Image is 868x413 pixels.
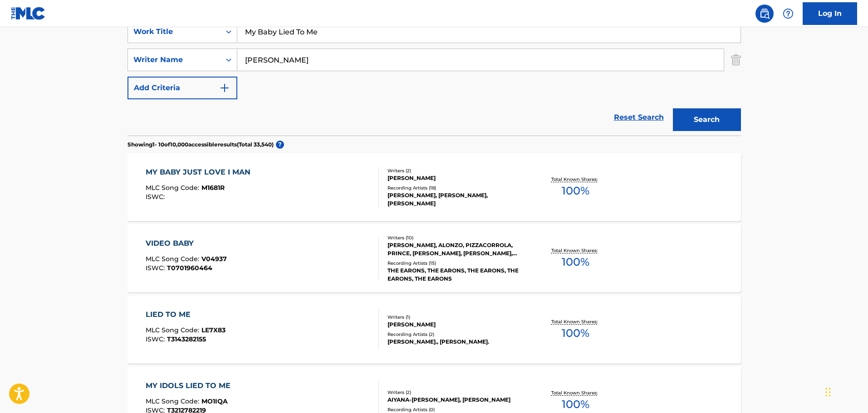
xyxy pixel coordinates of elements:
[779,5,797,23] div: Help
[783,8,794,19] img: help
[201,326,226,334] span: LE7X83
[387,331,525,338] div: Recording Artists ( 2 )
[759,8,770,19] img: search
[146,264,167,272] span: ISWC :
[673,108,741,131] button: Search
[128,141,274,149] p: Showing 1 - 10 of 10,000 accessible results (Total 33,540 )
[387,389,525,396] div: Writers ( 2 )
[128,20,741,136] form: Search Form
[146,380,235,391] div: MY IDOLS LIED TO ME
[387,396,525,404] div: AIYANA-[PERSON_NAME], [PERSON_NAME]
[562,325,589,341] span: 100 %
[551,176,600,183] p: Total Known Shares:
[562,183,589,199] span: 100 %
[146,309,226,320] div: LIED TO ME
[551,389,600,396] p: Total Known Shares:
[562,254,589,270] span: 100 %
[133,54,215,65] div: Writer Name
[146,167,255,178] div: MY BABY JUST LOVE I MAN
[387,260,525,267] div: Recording Artists ( 15 )
[219,83,230,93] img: 9d2ae6d4665cec9f34b9.svg
[201,397,228,405] span: MO1IQA
[387,174,525,182] div: [PERSON_NAME]
[146,255,201,263] span: MLC Song Code :
[803,2,857,25] a: Log In
[146,193,167,201] span: ISWC :
[387,167,525,174] div: Writers ( 2 )
[276,141,284,149] span: ?
[387,338,525,346] div: [PERSON_NAME]., [PERSON_NAME].
[387,241,525,258] div: [PERSON_NAME], ALONZO, PIZZACORROLA, PRINCE, [PERSON_NAME], [PERSON_NAME], [PERSON_NAME], [PERSON...
[387,314,525,321] div: Writers ( 1 )
[562,396,589,413] span: 100 %
[146,397,201,405] span: MLC Song Code :
[133,26,215,37] div: Work Title
[609,107,668,127] a: Reset Search
[823,369,868,413] iframe: Chat Widget
[731,49,741,71] img: Delete Criterion
[201,255,227,263] span: V04937
[146,238,227,249] div: VIDEO BABY
[551,247,600,254] p: Total Known Shares:
[167,335,206,343] span: T3143282155
[387,191,525,208] div: [PERSON_NAME], [PERSON_NAME], [PERSON_NAME]
[201,184,225,192] span: M1681R
[387,321,525,329] div: [PERSON_NAME]
[387,185,525,191] div: Recording Artists ( 18 )
[387,267,525,283] div: THE EARONS, THE EARONS, THE EARONS, THE EARONS, THE EARONS
[128,153,741,221] a: MY BABY JUST LOVE I MANMLC Song Code:M1681RISWC:Writers (2)[PERSON_NAME]Recording Artists (18)[PE...
[755,5,774,23] a: Public Search
[128,296,741,364] a: LIED TO MEMLC Song Code:LE7X83ISWC:T3143282155Writers (1)[PERSON_NAME]Recording Artists (2)[PERSO...
[11,7,46,20] img: MLC Logo
[551,318,600,325] p: Total Known Shares:
[387,234,525,241] div: Writers ( 10 )
[146,335,167,343] span: ISWC :
[146,184,201,192] span: MLC Song Code :
[387,406,525,413] div: Recording Artists ( 0 )
[825,379,831,406] div: Drag
[128,224,741,292] a: VIDEO BABYMLC Song Code:V04937ISWC:T0701960464Writers (10)[PERSON_NAME], ALONZO, PIZZACORROLA, PR...
[146,326,201,334] span: MLC Song Code :
[128,77,237,99] button: Add Criteria
[167,264,212,272] span: T0701960464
